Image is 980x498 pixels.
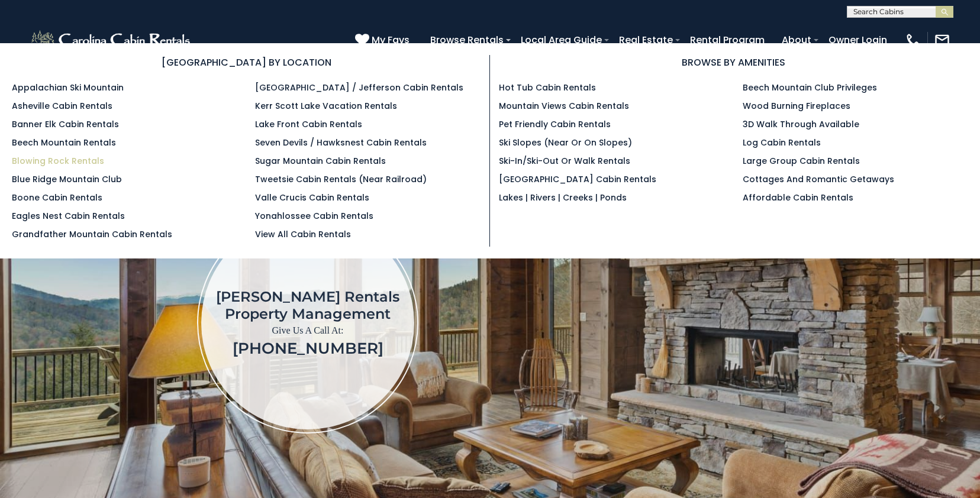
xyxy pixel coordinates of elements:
a: Browse Rentals [424,30,510,50]
a: Seven Devils / Hawksnest Cabin Rentals [255,137,427,148]
a: Real Estate [613,30,679,50]
a: Rental Program [684,30,771,50]
span: My Favs [372,33,410,47]
a: Blue Ridge Mountain Club [12,173,122,185]
a: Eagles Nest Cabin Rentals [12,210,125,222]
img: mail-regular-white.png [934,32,950,48]
a: Valle Crucis Cabin Rentals [255,192,369,203]
a: Beech Mountain Club Privileges [743,82,877,93]
a: Ski Slopes (Near or On Slopes) [499,137,632,148]
a: Local Area Guide [515,30,608,50]
a: Affordable Cabin Rentals [743,192,853,203]
a: Wood Burning Fireplaces [743,100,850,112]
a: Lakes | Rivers | Creeks | Ponds [499,192,627,203]
a: Cottages and Romantic Getaways [743,173,894,185]
a: Grandfather Mountain Cabin Rentals [12,228,172,240]
a: Ski-in/Ski-Out or Walk Rentals [499,155,630,167]
a: Lake Front Cabin Rentals [255,118,362,130]
img: White-1-2.png [30,28,194,52]
p: Give Us A Call At: [216,322,399,339]
a: [GEOGRAPHIC_DATA] / Jefferson Cabin Rentals [255,82,463,93]
a: Pet Friendly Cabin Rentals [499,118,611,130]
a: Owner Login [823,30,893,50]
a: Hot Tub Cabin Rentals [499,82,596,93]
a: View All Cabin Rentals [255,228,351,240]
h1: [PERSON_NAME] Rentals Property Management [216,288,399,322]
a: Banner Elk Cabin Rentals [12,118,119,130]
a: Boone Cabin Rentals [12,192,102,203]
a: Yonahlossee Cabin Rentals [255,210,373,222]
a: My Favs [355,33,412,48]
a: [GEOGRAPHIC_DATA] Cabin Rentals [499,173,656,185]
a: Tweetsie Cabin Rentals (Near Railroad) [255,173,427,185]
h3: [GEOGRAPHIC_DATA] BY LOCATION [12,55,481,70]
a: Kerr Scott Lake Vacation Rentals [255,100,397,112]
a: Large Group Cabin Rentals [743,155,860,167]
a: Sugar Mountain Cabin Rentals [255,155,386,167]
a: Asheville Cabin Rentals [12,100,112,112]
a: Beech Mountain Rentals [12,137,116,148]
a: 3D Walk Through Available [743,118,859,130]
a: Log Cabin Rentals [743,137,821,148]
a: Blowing Rock Rentals [12,155,104,167]
a: Appalachian Ski Mountain [12,82,124,93]
a: About [776,30,817,50]
h3: BROWSE BY AMENITIES [499,55,968,70]
a: Mountain Views Cabin Rentals [499,100,629,112]
img: phone-regular-white.png [905,32,921,48]
a: [PHONE_NUMBER] [233,339,383,358]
